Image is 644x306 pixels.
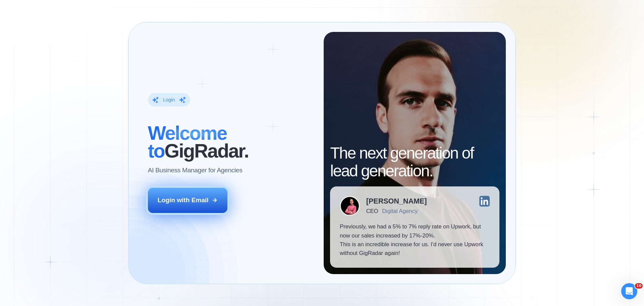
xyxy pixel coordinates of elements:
div: Digital Agency [382,208,418,214]
h2: The next generation of lead generation. [330,144,499,180]
h2: ‍ GigRadar. [148,124,314,160]
button: Login with Email [148,188,228,213]
span: Welcome to [148,122,227,162]
p: AI Business Manager for Agencies [148,166,243,175]
div: Login with Email [158,196,209,205]
div: [PERSON_NAME] [366,198,427,205]
span: 10 [635,283,643,289]
p: Previously, we had a 5% to 7% reply rate on Upwork, but now our sales increased by 17%-20%. This ... [340,222,490,258]
div: CEO [366,208,378,214]
div: Login [163,97,175,103]
iframe: Intercom live chat [621,283,637,299]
